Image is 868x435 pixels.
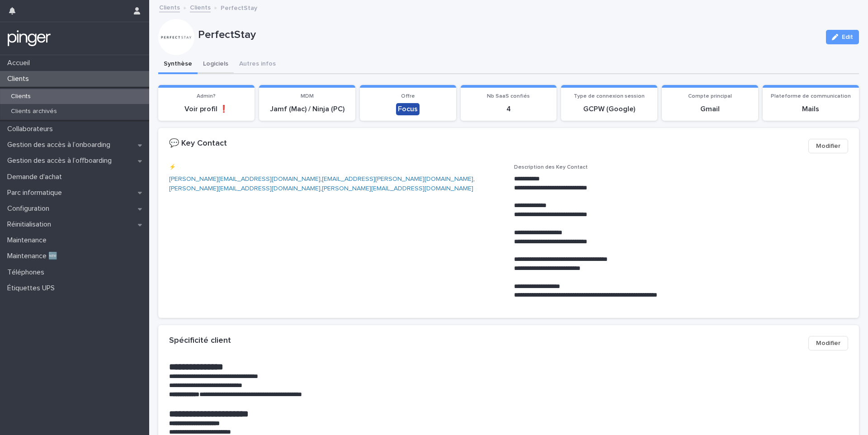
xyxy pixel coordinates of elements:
[169,175,503,194] p: , , ,
[4,108,64,115] p: Clients archivés
[574,94,645,99] span: Type de connexion session
[4,189,69,197] p: Parc informatique
[4,156,119,165] p: Gestion des accès à l’offboarding
[842,34,853,40] span: Edit
[816,142,840,151] span: Modifier
[198,55,234,74] button: Logiciels
[197,94,216,99] span: Admin?
[159,2,180,12] a: Clients
[169,139,227,149] h2: 💬 Key Contact
[190,2,211,12] a: Clients
[667,105,753,113] p: Gmail
[4,93,38,100] p: Clients
[7,29,51,47] img: mTgBEunGTSyRkCgitkcU
[808,139,848,153] button: Modifier
[322,185,473,192] a: [PERSON_NAME][EMAIL_ADDRESS][DOMAIN_NAME]
[4,59,37,67] p: Accueil
[566,105,652,113] p: GCPW (Google)
[826,30,859,44] button: Edit
[816,339,840,348] span: Modifier
[322,176,473,182] a: [EMAIL_ADDRESS][PERSON_NAME][DOMAIN_NAME]
[4,236,54,245] p: Maintenance
[396,103,420,115] div: Focus
[466,105,552,113] p: 4
[487,94,530,99] span: Nb SaaS confiés
[4,125,60,133] p: Collaborateurs
[169,165,176,170] span: ⚡️
[169,185,321,192] a: [PERSON_NAME][EMAIL_ADDRESS][DOMAIN_NAME]
[4,173,69,181] p: Demande d'achat
[164,105,249,113] p: Voir profil ❗
[4,141,118,149] p: Gestion des accès à l’onboarding
[158,55,198,74] button: Synthèse
[771,94,851,99] span: Plateforme de communication
[264,105,350,113] p: Jamf (Mac) / Ninja (PC)
[4,284,62,293] p: Étiquettes UPS
[301,94,314,99] span: MDM
[808,336,848,350] button: Modifier
[169,176,321,182] a: [PERSON_NAME][EMAIL_ADDRESS][DOMAIN_NAME]
[401,94,415,99] span: Offre
[234,55,281,74] button: Autres infos
[198,28,819,42] p: PerfectStay
[768,105,854,113] p: Mails
[4,252,65,260] p: Maintenance 🆕
[688,94,732,99] span: Compte principal
[169,336,231,346] h2: Spécificité client
[4,268,52,277] p: Téléphones
[514,165,588,170] span: Description des Key Contact
[221,2,257,12] p: PerfectStay
[4,204,57,213] p: Configuration
[4,75,36,83] p: Clients
[4,220,58,229] p: Réinitialisation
